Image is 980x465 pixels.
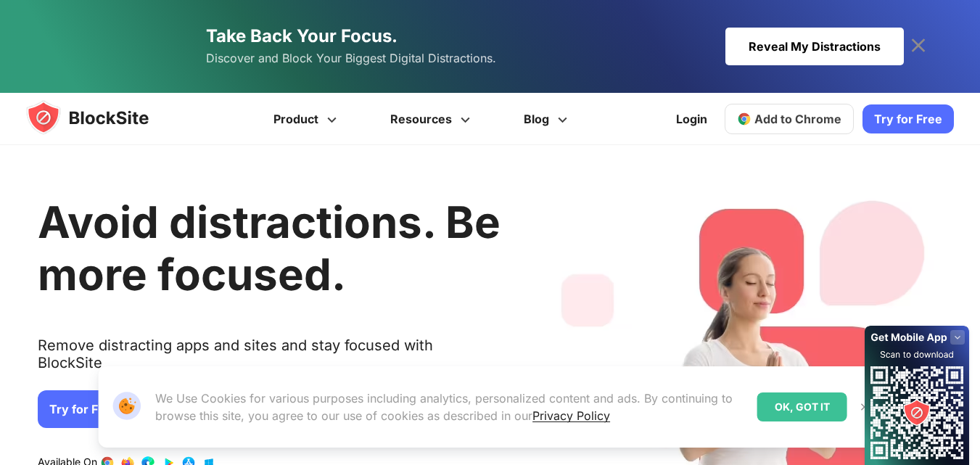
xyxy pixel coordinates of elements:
img: chrome-icon.svg [737,112,752,126]
a: Add to Chrome [725,104,854,134]
span: Discover and Block Your Biggest Digital Distractions. [206,48,496,69]
button: Close [855,398,874,416]
p: We Use Cookies for various purposes including analytics, personalized content and ads. By continu... [155,390,746,424]
div: Reveal My Distractions [725,28,904,65]
img: blocksite-icon.5d769676.svg [26,100,177,135]
a: Privacy Policy [532,408,610,423]
a: Try for Free [38,390,129,428]
div: OK, GOT IT [757,392,847,421]
h1: Avoid distractions. Be more focused. [38,196,501,300]
span: Add to Chrome [754,112,841,126]
text: Remove distracting apps and sites and stay focused with BlockSite [38,337,501,383]
a: Blog [499,93,596,145]
a: Try for Free [862,104,954,133]
a: Product [249,93,366,145]
img: Close [859,401,870,413]
span: Take Back Your Focus. [206,25,398,46]
a: Resources [366,93,499,145]
a: Login [667,102,716,136]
